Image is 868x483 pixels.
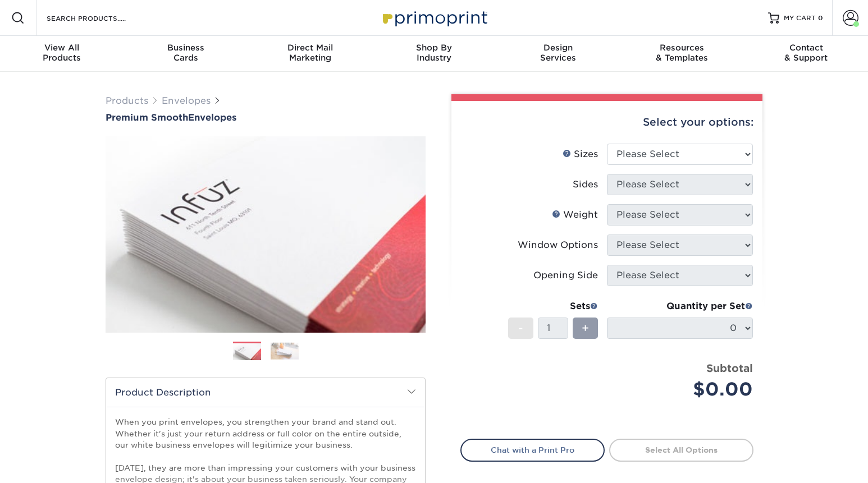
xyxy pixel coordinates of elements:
div: Industry [372,43,496,63]
span: Design [496,43,620,53]
span: Shop By [372,43,496,53]
span: - [518,320,523,337]
a: Premium SmoothEnvelopes [106,112,426,123]
a: Resources& Templates [620,36,744,72]
span: Direct Mail [248,43,372,53]
div: Sides [573,178,598,191]
a: BusinessCards [124,36,248,72]
span: Premium Smooth [106,112,188,123]
span: Business [124,43,248,53]
div: Window Options [518,238,598,252]
div: Weight [552,208,598,222]
a: DesignServices [496,36,620,72]
span: Contact [744,43,868,53]
a: Contact& Support [744,36,868,72]
div: Quantity per Set [607,300,753,313]
div: & Support [744,43,868,63]
a: Direct MailMarketing [248,36,372,72]
div: Services [496,43,620,63]
div: Sizes [563,148,598,161]
a: Chat with a Print Pro [460,439,605,461]
a: Select All Options [609,439,753,461]
div: Sets [508,300,598,313]
div: $0.00 [615,376,753,403]
img: Envelopes 02 [271,342,299,360]
span: Resources [620,43,744,53]
div: Marketing [248,43,372,63]
span: + [582,320,589,337]
a: Shop ByIndustry [372,36,496,72]
h2: Product Description [106,378,425,407]
div: Select your options: [460,101,753,144]
div: Cards [124,43,248,63]
a: Envelopes [162,95,211,106]
img: Primoprint [378,6,490,30]
h1: Envelopes [106,112,426,123]
div: Opening Side [533,269,598,282]
span: 0 [818,14,823,22]
input: SEARCH PRODUCTS..... [45,11,155,25]
span: MY CART [784,13,816,23]
img: Premium Smooth 01 [106,124,426,345]
div: & Templates [620,43,744,63]
img: Envelopes 01 [233,342,261,362]
a: Products [106,95,148,106]
strong: Subtotal [706,362,753,374]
